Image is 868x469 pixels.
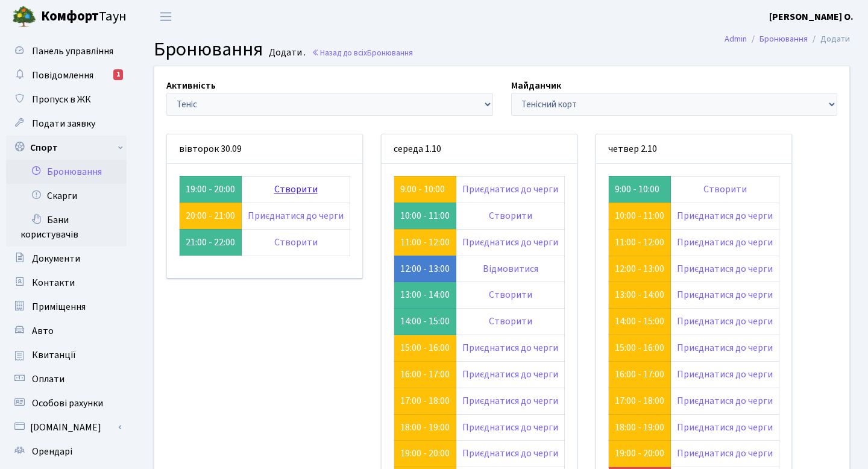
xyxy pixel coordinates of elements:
a: 11:00 - 12:00 [615,236,664,249]
a: Створити [489,315,532,328]
a: Приєднатися до черги [677,341,773,354]
span: Бронювання [367,47,413,58]
span: Квитанції [32,348,76,362]
a: Приєднатися до черги [677,315,773,328]
a: Створити [274,236,318,249]
a: 17:00 - 18:00 [615,394,664,408]
span: Бронювання [154,36,263,63]
td: 14:00 - 15:00 [394,309,456,335]
a: 14:00 - 15:00 [615,315,664,328]
td: 13:00 - 14:00 [394,282,456,309]
a: Назад до всіхБронювання [312,47,413,58]
span: Пропуск в ЖК [32,93,91,106]
a: 12:00 - 13:00 [615,262,664,275]
a: Створити [274,183,318,196]
a: Пропуск в ЖК [6,87,127,112]
a: Відмовитися [483,262,538,275]
a: 16:00 - 17:00 [400,368,450,381]
a: Приєднатися до черги [462,447,558,460]
img: logo.png [12,5,36,29]
label: Майданчик [511,78,561,93]
a: Приміщення [6,295,127,319]
a: Приєднатися до черги [462,183,558,196]
span: Авто [32,324,54,338]
a: Приєднатися до черги [462,421,558,434]
a: Приєднатися до черги [462,394,558,408]
span: Приміщення [32,300,86,313]
a: 13:00 - 14:00 [615,288,664,301]
a: Бани користувачів [6,208,127,247]
a: Приєднатися до черги [677,209,773,222]
span: Особові рахунки [32,397,103,410]
a: Авто [6,319,127,343]
a: Приєднатися до черги [677,368,773,381]
a: Створити [489,209,532,222]
a: Бронювання [759,33,808,45]
nav: breadcrumb [706,27,868,52]
a: Створити [703,183,747,196]
a: Квитанції [6,343,127,367]
b: Комфорт [41,7,99,26]
a: 19:00 - 20:00 [615,447,664,460]
a: Документи [6,247,127,271]
a: [DOMAIN_NAME] [6,415,127,439]
span: Контакти [32,276,75,289]
a: Особові рахунки [6,391,127,415]
li: Додати [808,33,850,46]
span: Орендарі [32,445,72,458]
a: Оплати [6,367,127,391]
td: 21:00 - 22:00 [180,229,242,256]
a: 9:00 - 10:00 [400,183,445,196]
div: четвер 2.10 [596,134,791,164]
span: Оплати [32,373,64,386]
div: 1 [113,69,123,80]
a: Приєднатися до черги [462,236,558,249]
td: 10:00 - 11:00 [394,203,456,229]
a: Приєднатися до черги [248,209,344,222]
a: Створити [489,288,532,301]
a: Панель управління [6,39,127,63]
a: 11:00 - 12:00 [400,236,450,249]
a: Скарги [6,184,127,208]
a: Приєднатися до черги [462,341,558,354]
a: 15:00 - 16:00 [400,341,450,354]
span: Повідомлення [32,69,93,82]
a: Спорт [6,136,127,160]
a: Приєднатися до черги [677,288,773,301]
a: Контакти [6,271,127,295]
a: Приєднатися до черги [677,236,773,249]
span: Панель управління [32,45,113,58]
div: середа 1.10 [382,134,577,164]
a: Приєднатися до черги [462,368,558,381]
a: [PERSON_NAME] О. [769,10,854,24]
td: 9:00 - 10:00 [609,176,671,203]
div: вівторок 30.09 [167,134,362,164]
a: 10:00 - 11:00 [615,209,664,222]
a: 16:00 - 17:00 [615,368,664,381]
label: Активність [166,78,216,93]
a: Приєднатися до черги [677,447,773,460]
a: Admin [725,33,747,45]
a: Повідомлення1 [6,63,127,87]
b: [PERSON_NAME] О. [769,10,854,24]
span: Документи [32,252,80,265]
a: Бронювання [6,160,127,184]
td: 19:00 - 20:00 [180,176,242,203]
button: Переключити навігацію [151,7,181,27]
a: 19:00 - 20:00 [400,447,450,460]
a: 18:00 - 19:00 [615,421,664,434]
a: 15:00 - 16:00 [615,341,664,354]
a: 12:00 - 13:00 [400,262,450,275]
a: 18:00 - 19:00 [400,421,450,434]
a: 17:00 - 18:00 [400,394,450,408]
a: Орендарі [6,439,127,464]
span: Таун [41,7,127,27]
a: 20:00 - 21:00 [186,209,235,222]
span: Подати заявку [32,117,95,130]
a: Приєднатися до черги [677,421,773,434]
small: Додати . [266,47,306,58]
a: Приєднатися до черги [677,394,773,408]
a: Подати заявку [6,112,127,136]
a: Приєднатися до черги [677,262,773,275]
